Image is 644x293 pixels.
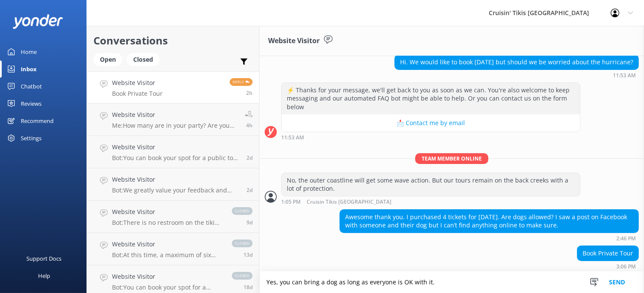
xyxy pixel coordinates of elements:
span: closed [232,239,253,247]
span: 10:24am 09-Aug-2025 (UTC -05:00) America/Cancun [247,219,253,226]
strong: 1:05 PM [281,199,301,205]
button: Send [601,271,633,293]
div: Open [93,53,122,66]
a: Open [93,54,127,64]
div: No, the outer coastline will get some wave action. But our tours remain on the back creeks with a... [282,173,580,196]
a: Website VisitorBook Private TourReply2h [87,71,259,104]
p: Book Private Tour [112,90,163,98]
a: Closed [127,54,164,64]
div: 10:53am 18-Aug-2025 (UTC -05:00) America/Cancun [394,72,639,78]
a: Website VisitorBot:At this time, a maximum of six guests can be accommodated on a private tour.cl... [87,233,259,265]
span: closed [232,207,253,215]
div: 01:46pm 18-Aug-2025 (UTC -05:00) America/Cancun [340,235,639,241]
div: Awesome thank you. I purchased 4 tickets for [DATE]. Are dogs allowed? I saw a post on Facebook w... [340,210,638,233]
p: Bot: We greatly value your feedback and encourage you to leave a review for us on Google at [URL]... [112,186,240,194]
span: Reply [230,78,253,86]
div: 12:05pm 18-Aug-2025 (UTC -05:00) America/Cancun [281,198,580,205]
h2: Conversations [93,32,253,49]
span: closed [232,272,253,280]
span: 03:47pm 31-Jul-2025 (UTC -05:00) America/Cancun [244,284,253,291]
p: Bot: You can book your spot for a public tour online at [URL][DOMAIN_NAME]. [112,284,223,291]
span: 11:35pm 04-Aug-2025 (UTC -05:00) America/Cancun [244,251,253,258]
p: Bot: You can book your spot for a public tour online at [URL][DOMAIN_NAME]. [112,154,240,162]
span: Team member online [415,153,488,164]
h3: Website Visitor [268,35,320,47]
strong: 11:53 AM [613,73,636,78]
div: Home [21,43,37,60]
h4: Website Visitor [112,110,238,120]
span: 07:44am 16-Aug-2025 (UTC -05:00) America/Cancun [247,186,253,194]
h4: Website Visitor [112,78,163,88]
div: Chatbot [21,78,42,95]
div: Inbox [21,60,37,78]
button: 📩 Contact me by email [282,114,580,132]
a: Website VisitorBot:You can book your spot for a public tour online at [URL][DOMAIN_NAME].2d [87,136,259,168]
h4: Website Visitor [112,175,240,184]
div: Reviews [21,95,42,112]
div: 10:53am 18-Aug-2025 (UTC -05:00) America/Cancun [281,134,580,140]
div: Recommend [21,112,54,129]
div: Hi. We would like to book [DATE] but should we be worried about the hurricane? [395,55,638,69]
strong: 2:46 PM [616,236,636,241]
a: Website VisitorMe:How many are in your party? Are you trying Public or Private? I just checked an... [87,104,259,136]
textarea: Yes, you can bring a dog as long as everyone is OK with it. [260,271,644,293]
p: Bot: At this time, a maximum of six guests can be accommodated on a private tour. [112,251,223,259]
h4: Website Visitor [112,239,223,249]
img: yonder-white-logo.png [13,14,63,28]
div: Book Private Tour [577,246,638,261]
span: 02:06pm 18-Aug-2025 (UTC -05:00) America/Cancun [246,89,253,97]
span: Cruisin Tikis [GEOGRAPHIC_DATA] [307,199,391,205]
div: 02:06pm 18-Aug-2025 (UTC -05:00) America/Cancun [577,263,639,269]
h4: Website Visitor [112,207,223,217]
strong: 11:53 AM [281,135,304,140]
h4: Website Visitor [112,142,240,152]
a: Website VisitorBot:We greatly value your feedback and encourage you to leave a review for us on G... [87,168,259,201]
p: Me: How many are in your party? Are you trying Public or Private? I just checked and it seemed th... [112,122,238,129]
div: Support Docs [27,250,62,267]
h4: Website Visitor [112,272,223,281]
span: 11:02am 16-Aug-2025 (UTC -05:00) America/Cancun [247,154,253,161]
div: Settings [21,129,42,147]
span: 12:07pm 18-Aug-2025 (UTC -05:00) America/Cancun [246,122,253,129]
strong: 3:06 PM [616,264,636,269]
div: ⚡ Thanks for your message, we'll get back to you as soon as we can. You're also welcome to keep m... [282,83,580,114]
div: Closed [127,53,160,66]
p: Bot: There is no restroom on the tiki boat. However, restrooms are available before or after your... [112,219,223,227]
a: Website VisitorBot:There is no restroom on the tiki boat. However, restrooms are available before... [87,201,259,233]
div: Help [38,267,50,284]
